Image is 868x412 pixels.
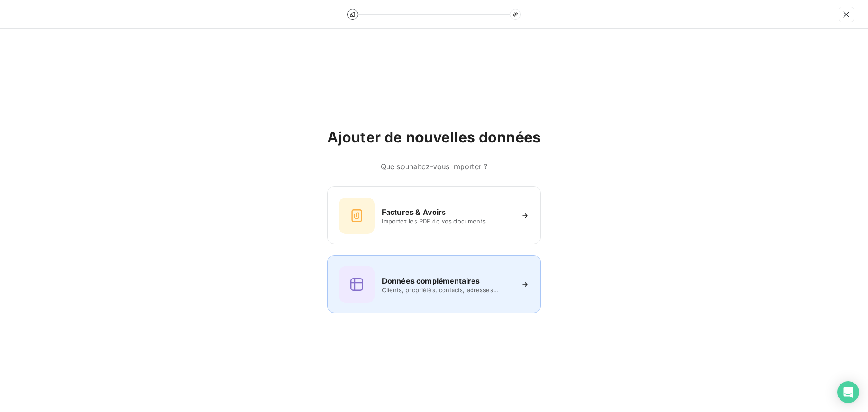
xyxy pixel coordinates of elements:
[382,286,513,294] span: Clients, propriétés, contacts, adresses...
[382,207,446,218] h6: Factures & Avoirs
[327,161,541,172] h6: Que souhaitez-vous importer ?
[382,275,480,286] h6: Données complémentaires
[837,381,859,403] div: Open Intercom Messenger
[382,218,513,225] span: Importez les PDF de vos documents
[327,128,541,147] h2: Ajouter de nouvelles données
